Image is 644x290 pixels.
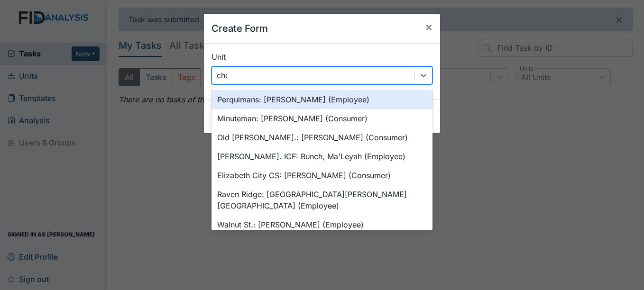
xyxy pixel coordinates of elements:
[212,90,432,109] div: Perquimans: [PERSON_NAME] (Employee)
[212,185,432,215] div: Raven Ridge: [GEOGRAPHIC_DATA][PERSON_NAME][GEOGRAPHIC_DATA] (Employee)
[417,14,440,40] button: Close
[212,166,432,185] div: Elizabeth City CS: [PERSON_NAME] (Consumer)
[212,215,432,234] div: Walnut St.: [PERSON_NAME] (Employee)
[212,51,226,63] label: Unit
[425,20,432,34] span: ×
[212,21,268,36] h5: Create Form
[212,128,432,147] div: Old [PERSON_NAME].: [PERSON_NAME] (Consumer)
[212,109,432,128] div: Minuteman: [PERSON_NAME] (Consumer)
[212,147,432,166] div: [PERSON_NAME]. ICF: Bunch, Ma'Leyah (Employee)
